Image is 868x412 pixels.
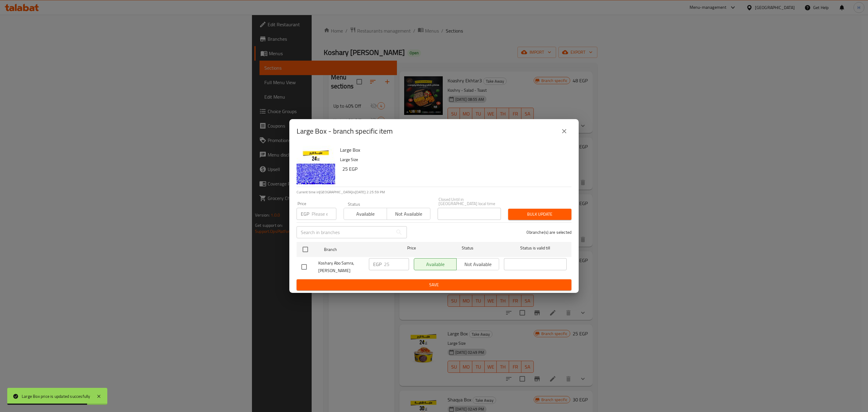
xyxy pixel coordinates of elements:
span: Status [436,244,499,252]
span: Price [392,244,432,252]
span: Branch [324,246,387,253]
p: EGP [373,261,382,268]
button: close [557,124,571,138]
input: Please enter price [312,208,336,220]
input: Please enter price [384,258,409,270]
span: Bulk update [513,211,567,218]
h6: Large Box [340,146,567,154]
span: Available [346,210,385,218]
span: Save [301,281,567,289]
p: 0 branche(s) are selected [527,229,571,235]
button: Available [344,208,387,220]
p: Current time in [GEOGRAPHIC_DATA] is [DATE] 2:25:59 PM [297,189,571,195]
div: Large Box price is updated succesfully [22,393,90,400]
p: Large Size [340,156,567,163]
p: EGP [301,210,309,217]
button: Not available [387,208,430,220]
button: Bulk update [508,209,571,220]
img: Large Box [297,146,335,184]
input: Search in branches [297,226,393,238]
button: Save [297,279,571,290]
span: Status is valid till [504,244,567,252]
span: Koshary Abo Samra, [PERSON_NAME] [318,259,364,274]
h2: Large Box - branch specific item [297,126,393,136]
span: Not available [389,210,428,218]
h6: 25 EGP [342,165,567,173]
